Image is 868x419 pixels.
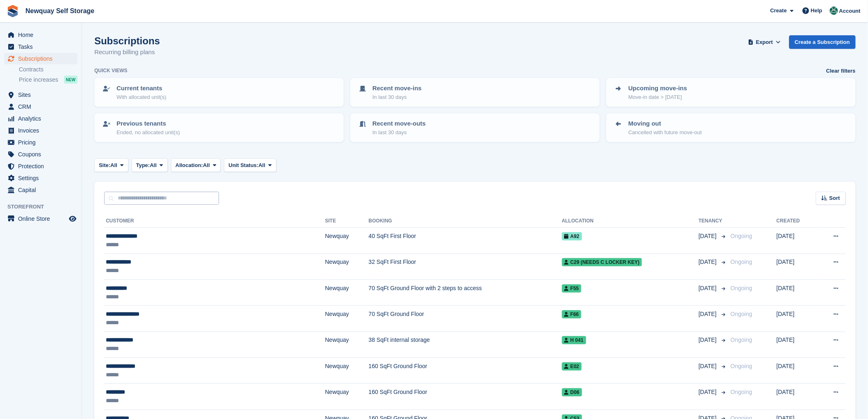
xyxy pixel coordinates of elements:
[372,93,422,101] p: In last 30 days
[369,254,562,279] td: 32 SqFt First Floor
[116,93,166,101] p: With allocated unit(s)
[325,228,368,254] td: Newquay
[562,215,699,228] th: Allocation
[747,35,783,49] button: Export
[699,310,718,318] span: [DATE]
[64,76,78,84] div: NEW
[839,7,861,15] span: Account
[699,284,718,293] span: [DATE]
[94,35,160,46] h1: Subscriptions
[826,67,856,75] a: Clear filters
[176,161,203,169] span: Allocation:
[777,306,816,332] td: [DATE]
[4,172,78,184] a: menu
[19,76,58,84] span: Price increases
[4,184,78,196] a: menu
[731,259,752,265] span: Ongoing
[607,79,855,106] a: Upcoming move-ins Move-in date > [DATE]
[18,53,67,64] span: Subscriptions
[18,137,67,148] span: Pricing
[351,114,599,141] a: Recent move-outs In last 30 days
[830,7,838,15] img: JON
[369,306,562,332] td: 70 SqFt Ground Floor
[731,285,752,291] span: Ongoing
[369,215,562,228] th: Booking
[224,158,276,172] button: Unit Status: All
[94,48,160,57] p: Recurring billing plans
[699,388,718,396] span: [DATE]
[95,114,343,141] a: Previous tenants Ended, no allocated unit(s)
[19,66,78,73] a: Contracts
[731,363,752,369] span: Ongoing
[18,29,67,41] span: Home
[18,89,67,101] span: Sites
[94,158,128,172] button: Site: All
[789,35,856,49] a: Create a Subscription
[628,128,702,137] p: Cancelled with future move-out
[372,84,422,93] p: Recent move-ins
[829,194,840,202] span: Sort
[4,125,78,136] a: menu
[7,203,82,211] span: Storefront
[4,137,78,148] a: menu
[19,75,78,84] a: Price increases NEW
[731,311,752,317] span: Ongoing
[110,161,117,169] span: All
[756,38,773,46] span: Export
[99,161,110,169] span: Site:
[777,254,816,279] td: [DATE]
[18,101,67,112] span: CRM
[7,5,19,17] img: stora-icon-8386f47178a22dfd0bd8f6a31ec36ba5ce8667c1dd55bd0f319d3a0aa187defe.svg
[369,279,562,305] td: 70 SqFt Ground Floor with 2 steps to access
[18,125,67,136] span: Invoices
[777,215,816,228] th: Created
[562,258,642,266] span: C29 (needs C locker key)
[372,128,426,137] p: In last 30 days
[699,336,718,344] span: [DATE]
[699,232,718,240] span: [DATE]
[777,358,816,384] td: [DATE]
[372,119,426,128] p: Recent move-outs
[4,160,78,172] a: menu
[104,215,325,228] th: Customer
[22,4,98,18] a: Newquay Self Storage
[18,213,67,224] span: Online Store
[777,332,816,357] td: [DATE]
[607,114,855,141] a: Moving out Cancelled with future move-out
[18,184,67,196] span: Capital
[325,215,368,228] th: Site
[18,172,67,184] span: Settings
[325,332,368,357] td: Newquay
[811,7,822,15] span: Help
[203,161,210,169] span: All
[132,158,168,172] button: Type: All
[4,89,78,101] a: menu
[325,279,368,305] td: Newquay
[136,161,150,169] span: Type:
[369,384,562,410] td: 160 SqFt Ground Floor
[258,161,265,169] span: All
[116,119,180,128] p: Previous tenants
[699,215,727,228] th: Tenancy
[228,161,258,169] span: Unit Status:
[562,232,582,240] span: A92
[369,358,562,384] td: 160 SqFt Ground Floor
[731,389,752,395] span: Ongoing
[562,388,582,396] span: D06
[4,113,78,124] a: menu
[731,337,752,343] span: Ongoing
[18,160,67,172] span: Protection
[562,284,582,293] span: F55
[325,254,368,279] td: Newquay
[369,228,562,254] td: 40 SqFt First Floor
[4,29,78,41] a: menu
[150,161,157,169] span: All
[777,384,816,410] td: [DATE]
[95,79,343,106] a: Current tenants With allocated unit(s)
[777,228,816,254] td: [DATE]
[770,7,787,15] span: Create
[628,119,702,128] p: Moving out
[68,214,78,224] a: Preview store
[628,93,687,101] p: Move-in date > [DATE]
[4,213,78,224] a: menu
